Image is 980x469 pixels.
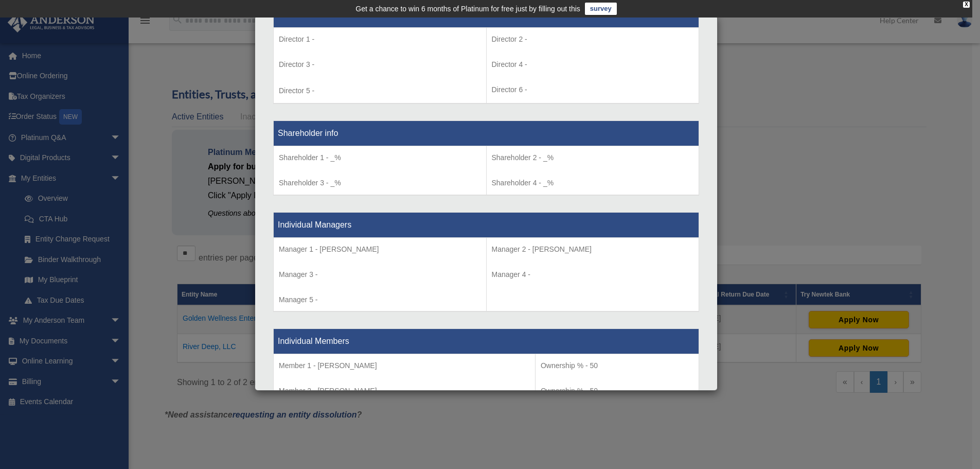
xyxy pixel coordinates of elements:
[492,177,694,189] p: Shareholder 4 - _%
[274,28,487,104] td: Director 5 -
[492,243,694,256] p: Manager 2 - [PERSON_NAME]
[279,268,481,281] p: Manager 3 -
[492,58,694,71] p: Director 4 -
[279,151,481,164] p: Shareholder 1 - _%
[355,3,580,15] div: Get a chance to win 6 months of Platinum for free just by filling out this
[279,58,481,71] p: Director 3 -
[279,385,530,397] p: Member 2 - [PERSON_NAME]
[274,212,699,237] th: Individual Managers
[279,243,481,256] p: Manager 1 - [PERSON_NAME]
[492,33,694,46] p: Director 2 -
[492,151,694,164] p: Shareholder 2 - _%
[279,33,481,46] p: Director 1 -
[279,177,481,189] p: Shareholder 3 - _%
[279,359,530,372] p: Member 1 - [PERSON_NAME]
[492,83,694,96] p: Director 6 -
[585,3,617,15] a: survey
[541,359,693,372] p: Ownership % - 50
[492,268,694,281] p: Manager 4 -
[274,121,699,146] th: Shareholder info
[279,293,481,306] p: Manager 5 -
[541,385,693,397] p: Ownership % - 50
[274,329,699,354] th: Individual Members
[963,2,970,8] div: close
